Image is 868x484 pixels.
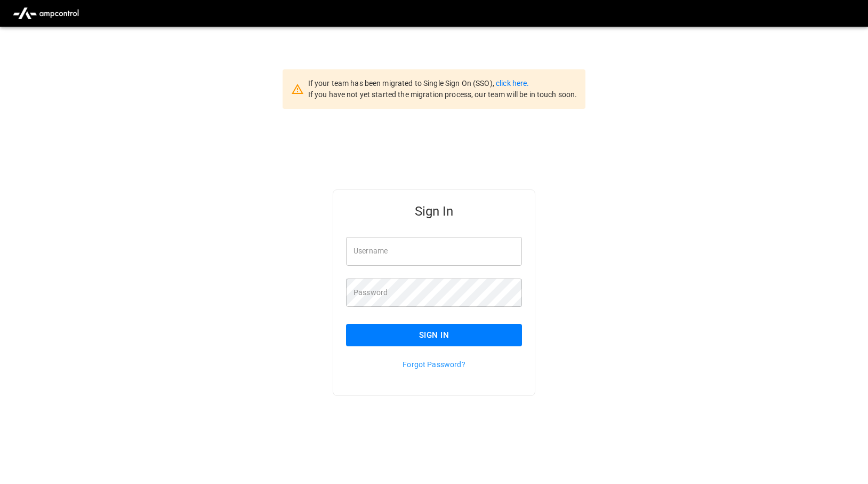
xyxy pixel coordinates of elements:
[346,324,522,346] button: Sign In
[496,79,529,88] a: click here.
[308,90,577,99] span: If you have not yet started the migration process, our team will be in touch soon.
[308,79,496,88] span: If your team has been migrated to Single Sign On (SSO),
[346,359,522,370] p: Forgot Password?
[9,3,83,23] img: ampcontrol.io logo
[346,203,522,220] h5: Sign In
